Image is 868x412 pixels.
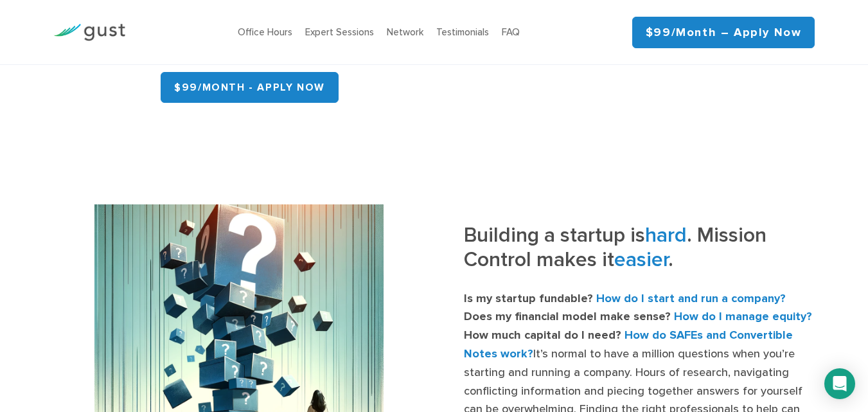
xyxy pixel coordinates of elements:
a: $99/month - APPLY NOW [161,72,339,103]
a: Expert Sessions [305,26,374,38]
h3: Building a startup is . Mission Control makes it . [464,223,815,281]
a: FAQ [502,26,520,38]
div: Open Intercom Messenger [824,368,855,399]
strong: Does my financial model make sense? [464,310,671,323]
strong: How do SAFEs and Convertible Notes work? [464,328,793,361]
strong: How much capital do I need? [464,328,621,342]
strong: How do I manage equity? [674,310,812,323]
strong: How do I start and run a company? [596,292,786,305]
a: Testimonials [436,26,489,38]
span: hard [645,223,687,247]
a: Office Hours [238,26,292,38]
a: Network [387,26,423,38]
img: Gust Logo [53,24,125,41]
span: easier [614,247,668,272]
a: $99/month – Apply Now [632,17,815,48]
strong: Is my startup fundable? [464,292,593,305]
